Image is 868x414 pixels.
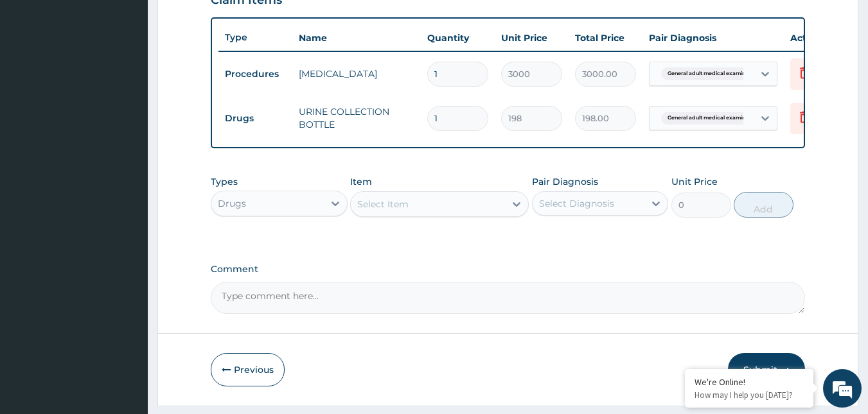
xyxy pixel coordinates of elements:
th: Total Price [569,25,642,51]
label: Pair Diagnosis [532,175,598,188]
span: We're online! [75,125,177,254]
div: Select Item [357,198,409,211]
th: Pair Diagnosis [642,25,784,51]
img: d_794563401_company_1708531726252_794563401 [24,64,52,96]
label: Comment [211,264,806,275]
div: Drugs [218,197,246,210]
td: [MEDICAL_DATA] [292,61,421,87]
th: Unit Price [495,25,569,51]
span: General adult medical examinat... [661,112,761,125]
td: Drugs [218,107,292,130]
div: We're Online! [695,376,804,388]
label: Unit Price [671,175,718,188]
textarea: Type your message and hit 'Enter' [6,277,245,322]
p: How may I help you today? [695,390,804,401]
span: General adult medical examinat... [661,67,761,80]
button: Add [734,192,793,218]
td: URINE COLLECTION BOTTLE [292,99,421,137]
div: Minimize live chat window [211,6,242,37]
th: Quantity [421,25,495,51]
th: Name [292,25,421,51]
button: Previous [211,353,285,386]
div: Chat with us now [67,72,216,89]
label: Types [211,177,238,187]
div: Select Diagnosis [539,197,614,210]
label: Item [350,175,372,188]
button: Submit [728,353,805,386]
td: Procedures [218,62,292,86]
th: Type [218,26,292,49]
th: Actions [784,25,848,51]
